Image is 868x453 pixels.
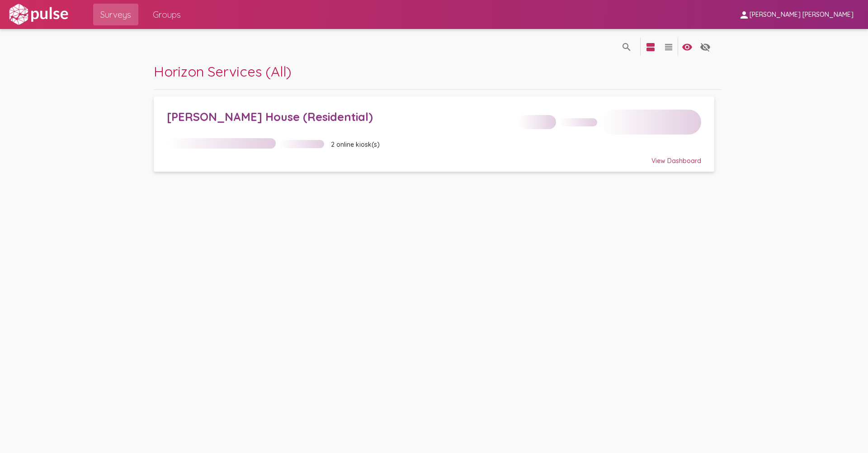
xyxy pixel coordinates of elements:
[100,6,131,23] span: Surveys
[618,38,636,56] button: language
[621,42,632,53] mat-icon: language
[739,10,750,20] mat-icon: person
[93,4,138,25] a: Surveys
[700,42,711,53] mat-icon: language
[682,42,693,53] mat-icon: language
[154,63,292,80] span: Horizon Services (All)
[696,38,714,56] button: language
[750,11,854,19] span: [PERSON_NAME] [PERSON_NAME]
[663,42,674,53] mat-icon: language
[660,38,678,56] button: language
[154,96,715,172] a: [PERSON_NAME] House (Residential)2 online kiosk(s)View Dashboard
[642,38,660,56] button: language
[153,6,181,23] span: Groups
[146,4,188,25] a: Groups
[678,38,696,56] button: language
[645,42,656,53] mat-icon: language
[167,110,512,124] div: [PERSON_NAME] House (Residential)
[7,3,70,26] img: white-logo.svg
[167,149,701,165] div: View Dashboard
[331,140,380,149] span: 2 online kiosk(s)
[731,6,861,23] button: [PERSON_NAME] [PERSON_NAME]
